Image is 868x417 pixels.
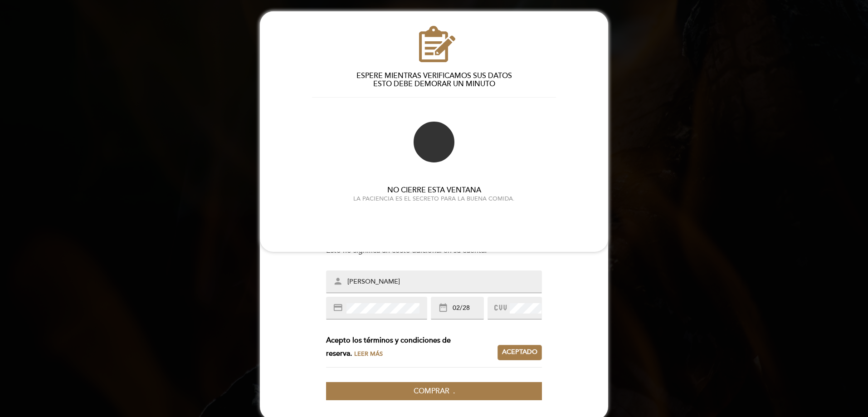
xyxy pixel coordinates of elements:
span: Leer más [354,350,383,358]
h3: NO CIERRE ESTA VENTANA [260,186,608,195]
button: Comprar [326,382,542,401]
input: Nombre impreso en la tarjeta [346,277,543,287]
i: person [333,276,343,286]
input: MM/YY [452,303,483,314]
i: date_range [438,303,448,313]
button: Aceptado [497,345,542,360]
span: ESPERE MIENTRAS VERIFICAMOS SUS DATOS [356,71,512,80]
span: ESTO DEBE DEMORAR UN MINUTO [373,79,495,88]
span: Aceptado [502,348,537,357]
i: credit_card [333,303,343,313]
div: Acepto los términos y condiciones de reserva. [326,334,497,360]
span: Comprar [414,387,449,396]
div: LA PACIENCIA ES EL SECRETO PARA LA BUENA COMIDA. [260,195,608,203]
